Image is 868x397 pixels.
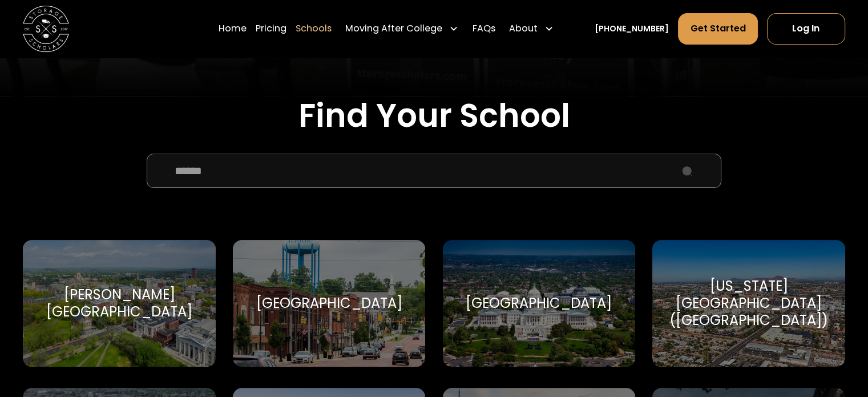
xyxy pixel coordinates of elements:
[472,13,495,45] a: FAQs
[23,6,69,52] img: Storage Scholars main logo
[652,240,845,367] a: Go to selected school
[345,22,442,35] div: Moving After College
[466,295,612,312] div: [GEOGRAPHIC_DATA]
[443,240,635,367] a: Go to selected school
[767,13,845,44] a: Log In
[341,13,463,45] div: Moving After College
[23,240,215,367] a: Go to selected school
[678,13,757,44] a: Get Started
[23,97,845,135] h2: Find Your School
[296,13,332,45] a: Schools
[37,286,201,320] div: [PERSON_NAME][GEOGRAPHIC_DATA]
[233,240,425,367] a: Go to selected school
[219,13,247,45] a: Home
[256,295,402,312] div: [GEOGRAPHIC_DATA]
[595,23,669,35] a: [PHONE_NUMBER]
[256,13,286,45] a: Pricing
[509,22,538,35] div: About
[666,278,831,330] div: [US_STATE][GEOGRAPHIC_DATA] ([GEOGRAPHIC_DATA])
[504,13,558,45] div: About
